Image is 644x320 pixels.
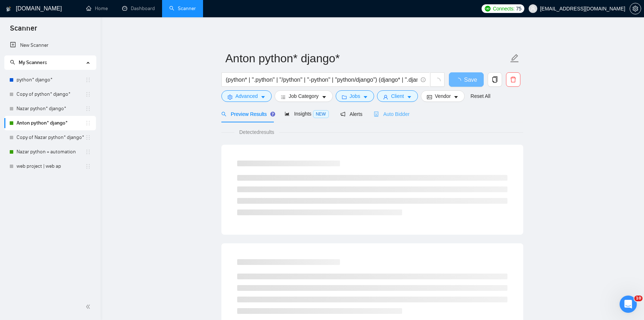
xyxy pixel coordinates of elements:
span: caret-down [322,94,327,100]
button: idcardVendorcaret-down [421,90,465,102]
span: caret-down [261,94,266,100]
a: Reset All [470,92,490,100]
li: Copy of Nazar python* django* [4,130,96,145]
a: python* django* [17,73,85,87]
button: Save [449,72,484,87]
span: caret-down [407,94,412,100]
a: Nazar python + automation [17,145,85,159]
span: Auto Bidder [374,111,409,117]
img: logo [6,3,11,15]
button: setting [630,3,641,14]
span: 75 [516,5,521,13]
span: holder [85,106,91,112]
span: Job Category [289,92,318,100]
span: holder [85,77,91,83]
span: Detected results [234,128,279,136]
input: Scanner name... [225,49,509,67]
span: My Scanners [19,59,47,66]
span: Scanner [4,23,43,38]
button: copy [488,72,502,87]
a: Nazar python* django* [17,102,85,116]
span: area-chart [285,111,290,116]
li: Copy of python* django* [4,87,96,102]
span: user [383,94,388,100]
button: barsJob Categorycaret-down [275,90,332,102]
span: search [221,112,226,117]
li: web project | web ap [4,159,96,173]
span: setting [227,94,233,100]
span: setting [630,6,641,12]
button: userClientcaret-down [377,90,418,102]
span: edit [510,54,519,63]
span: My Scanners [10,59,47,66]
span: Client [391,92,404,100]
span: holder [85,91,91,97]
span: user [530,6,535,11]
a: searchScanner [169,5,196,12]
a: web project | web ap [17,159,85,173]
a: dashboardDashboard [122,5,155,12]
span: Save [464,75,477,84]
a: Anton python* django* [17,116,85,130]
span: Connects: [493,5,514,13]
span: Jobs [350,92,360,100]
span: loading [455,78,464,84]
a: New Scanner [10,38,90,53]
span: idcard [427,94,432,100]
input: Search Freelance Jobs... [226,75,418,84]
li: python* django* [4,73,96,87]
span: caret-down [454,94,459,100]
a: homeHome [86,5,108,12]
a: Copy of Nazar python* django* [17,130,85,145]
span: robot [374,112,379,117]
span: Preview Results [221,111,273,117]
img: upwork-logo.png [485,6,491,12]
iframe: Intercom live chat [620,296,637,313]
span: info-circle [421,77,425,82]
div: Tooltip anchor [270,111,276,117]
span: caret-down [363,94,368,100]
button: settingAdvancedcaret-down [221,90,272,102]
span: Alerts [340,111,363,117]
span: holder [85,120,91,126]
span: delete [506,76,520,83]
li: New Scanner [4,38,96,53]
li: Nazar python + automation [4,145,96,159]
span: bars [281,94,286,100]
span: Advanced [235,92,258,100]
span: notification [340,112,345,117]
span: loading [434,78,441,84]
span: 10 [634,296,643,301]
span: folder [342,94,347,100]
span: NEW [313,110,329,118]
span: search [10,60,15,65]
button: folderJobscaret-down [336,90,374,102]
a: Copy of python* django* [17,87,85,102]
span: double-left [86,303,93,310]
span: holder [85,149,91,155]
span: holder [85,163,91,169]
span: holder [85,135,91,140]
button: delete [506,72,520,87]
a: setting [630,6,641,12]
li: Anton python* django* [4,116,96,130]
span: copy [488,76,502,83]
li: Nazar python* django* [4,102,96,116]
span: Vendor [435,92,451,100]
span: Insights [285,111,328,117]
